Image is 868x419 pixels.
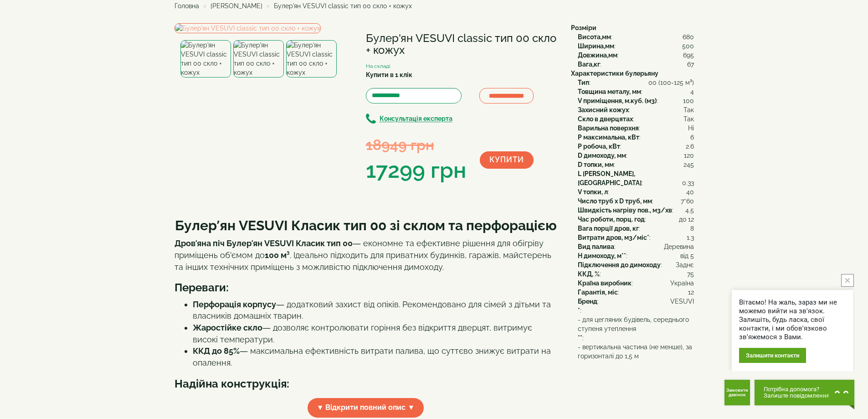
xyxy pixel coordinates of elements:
[686,187,694,197] span: 40
[648,78,694,87] span: 00 (100-125 м³)
[841,274,854,287] button: close button
[380,115,452,123] b: Консультація експерта
[193,322,557,345] li: — дозволяє контролювати горіння без відкриття дверцят, витримує високі температури.
[175,217,557,233] b: Булер’ян VESUVI Класик тип 00 зі склом та перфорацією
[578,206,694,215] div: :
[578,197,694,206] div: :
[764,393,830,399] span: Залиште повідомлення
[211,2,262,10] a: [PERSON_NAME]
[366,134,466,155] div: 18949 грн
[578,269,694,279] div: :
[578,251,694,260] div: :
[684,151,694,160] span: 120
[175,2,199,10] a: Головна
[578,143,620,150] b: P робоча, кВт
[578,279,632,287] b: Країна виробник
[175,23,321,33] img: Булер'ян VESUVI classic тип 00 скло + кожух
[578,306,694,315] div: :
[578,152,626,159] b: D димоходу, мм
[578,52,617,59] b: Довжина,мм
[670,297,694,306] span: VESUVI
[578,33,611,41] b: Висота,мм
[687,60,694,69] span: 67
[690,133,694,142] span: 6
[175,238,557,273] p: — економне та ефективне рішення для обігріву приміщень об'ємом до . Ідеально підходить для приват...
[308,398,424,418] span: ▼ Відкрити повний опис ▼
[739,348,806,363] div: Залишити контакти
[578,216,645,223] b: Час роботи, порц. год
[578,252,626,259] b: H димоходу, м**
[724,380,750,405] button: Get Call button
[578,234,649,241] b: Витрати дров, м3/міс*
[265,250,290,260] strong: 100 м³
[578,261,661,269] b: Підключення до димоходу
[578,188,608,196] b: V топки, л
[175,281,229,294] b: Переваги:
[578,242,694,251] div: :
[578,342,694,361] span: - вертикальна частина (не менше), за горизонталі до 1,5 м
[578,97,657,104] b: V приміщення, м.куб. (м3)
[670,279,694,288] span: Україна
[764,386,830,393] span: Потрібна допомога?
[578,60,694,69] div: :
[366,155,466,186] div: 17299 грн
[578,134,639,141] b: P максимальна, кВт
[578,87,694,96] div: :
[193,346,240,356] strong: ККД до 85%
[683,32,694,41] span: 680
[683,105,694,114] span: Так
[690,224,694,233] span: 8
[755,380,854,405] button: Chat button
[175,377,289,390] b: Надійна конструкція:
[193,345,557,368] li: — максимальна ефективність витрати палива, що суттєво знижує витрати на опалення.
[578,61,600,68] b: Вага,кг
[193,323,262,332] strong: Жаростійке скло
[683,160,694,169] span: 245
[682,41,694,51] span: 500
[690,87,694,96] span: 4
[578,170,642,186] b: L [PERSON_NAME], [GEOGRAPHIC_DATA]
[578,187,694,197] div: :
[686,142,694,151] span: 2.6
[578,289,618,296] b: Гарантія, міс
[175,238,353,248] strong: Дров’яна піч Булер’ян VESUVI Класик тип 00
[687,233,694,242] span: 1.3
[578,88,641,95] b: Товщина металу, мм
[578,225,639,232] b: Вага порції дров, кг
[366,70,412,79] label: Купити в 1 клік
[578,79,589,86] b: Тип
[578,207,672,214] b: Швидкість нагріву пов., м3/хв
[683,51,694,60] span: 695
[578,105,694,114] div: :
[578,224,694,233] div: :
[578,215,694,224] div: :
[683,114,694,124] span: Так
[578,115,633,123] b: Скло в дверцятах
[578,51,694,60] div: :
[578,315,694,333] span: - для цегляних будівель, середнього ступеня утеплення
[578,169,694,187] div: :
[578,161,614,168] b: D топки, мм
[676,260,694,269] span: Заднє
[366,63,390,69] small: На складі
[578,96,694,105] div: :
[680,251,694,260] span: від 5
[578,124,639,132] b: Варильна поверхня
[739,298,846,341] div: Вітаємо! На жаль, зараз ми не можемо вийти на зв'язок. Залишіть, будь ласка, свої контакти, і ми ...
[578,41,694,51] div: :
[578,315,694,342] div: :
[180,40,231,78] img: Булер'ян VESUVI classic тип 00 скло + кожух
[578,151,694,160] div: :
[274,2,412,10] span: Булер'ян VESUVI classic тип 00 скло + кожух
[578,260,694,269] div: :
[193,300,276,309] strong: Перфорація корпусу
[571,70,658,77] b: Характеристики булерьяну
[578,133,694,142] div: :
[688,288,694,297] span: 12
[578,160,694,169] div: :
[578,270,600,278] b: ККД, %
[688,124,694,133] span: Ні
[578,288,694,297] div: :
